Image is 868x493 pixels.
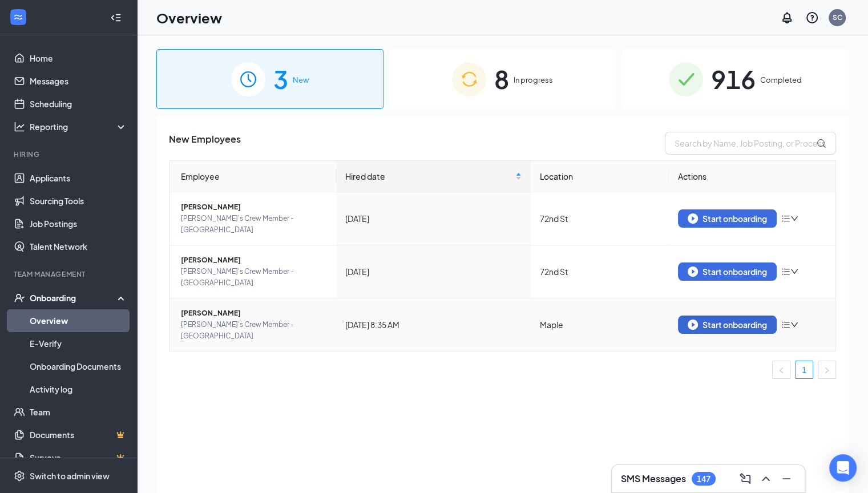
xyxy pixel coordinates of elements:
[678,209,777,228] button: Start onboarding
[678,316,777,334] button: Start onboarding
[30,212,127,235] a: Job Postings
[13,11,24,23] svg: WorkstreamLogo
[169,132,241,155] span: New Employees
[30,292,118,304] div: Onboarding
[818,361,836,379] button: right
[30,121,128,132] div: Reporting
[621,472,686,485] h3: SMS Messages
[156,8,222,27] h1: Overview
[780,472,793,486] svg: Minimize
[669,161,835,192] th: Actions
[760,74,802,86] span: Completed
[711,59,756,99] span: 916
[790,268,798,276] span: down
[30,355,127,378] a: Onboarding Documents
[345,265,522,278] div: [DATE]
[273,59,288,99] span: 3
[778,367,785,374] span: left
[14,149,125,159] div: Hiring
[772,361,790,379] li: Previous Page
[14,269,125,279] div: Team Management
[181,201,327,213] span: [PERSON_NAME]
[796,361,813,378] a: 1
[345,170,513,183] span: Hired date
[181,266,327,289] span: [PERSON_NAME]'s Crew Member - [GEOGRAPHIC_DATA]
[110,12,122,23] svg: Collapse
[829,454,857,482] div: Open Intercom Messenger
[781,320,790,329] span: bars
[531,161,669,192] th: Location
[688,266,767,277] div: Start onboarding
[805,11,819,25] svg: QuestionInfo
[678,262,777,281] button: Start onboarding
[30,401,127,423] a: Team
[181,308,327,319] span: [PERSON_NAME]
[759,472,773,486] svg: ChevronUp
[780,11,794,25] svg: Notifications
[30,47,127,70] a: Home
[169,161,336,192] th: Employee
[30,167,127,189] a: Applicants
[30,70,127,92] a: Messages
[345,318,522,331] div: [DATE] 8:35 AM
[30,446,127,469] a: SurveysCrown
[795,361,813,379] li: 1
[781,267,790,276] span: bars
[823,367,830,374] span: right
[738,472,752,486] svg: ComposeMessage
[781,214,790,223] span: bars
[772,361,790,379] button: left
[818,361,836,379] li: Next Page
[494,59,509,99] span: 8
[665,132,836,155] input: Search by Name, Job Posting, or Process
[790,321,798,329] span: down
[14,470,25,482] svg: Settings
[514,74,553,86] span: In progress
[30,378,127,401] a: Activity log
[30,309,127,332] a: Overview
[757,470,775,488] button: ChevronUp
[777,470,796,488] button: Minimize
[345,212,522,225] div: [DATE]
[181,254,327,266] span: [PERSON_NAME]
[14,121,25,132] svg: Analysis
[30,332,127,355] a: E-Verify
[688,320,767,330] div: Start onboarding
[30,235,127,258] a: Talent Network
[531,245,669,298] td: 72nd St
[697,474,710,484] div: 147
[30,92,127,115] a: Scheduling
[14,292,25,304] svg: UserCheck
[181,213,327,236] span: [PERSON_NAME]'s Crew Member - [GEOGRAPHIC_DATA]
[531,192,669,245] td: 72nd St
[293,74,309,86] span: New
[833,13,842,22] div: SC
[30,423,127,446] a: DocumentsCrown
[790,215,798,223] span: down
[30,470,110,482] div: Switch to admin view
[531,298,669,351] td: Maple
[688,213,767,224] div: Start onboarding
[736,470,754,488] button: ComposeMessage
[30,189,127,212] a: Sourcing Tools
[181,319,327,342] span: [PERSON_NAME]'s Crew Member - [GEOGRAPHIC_DATA]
